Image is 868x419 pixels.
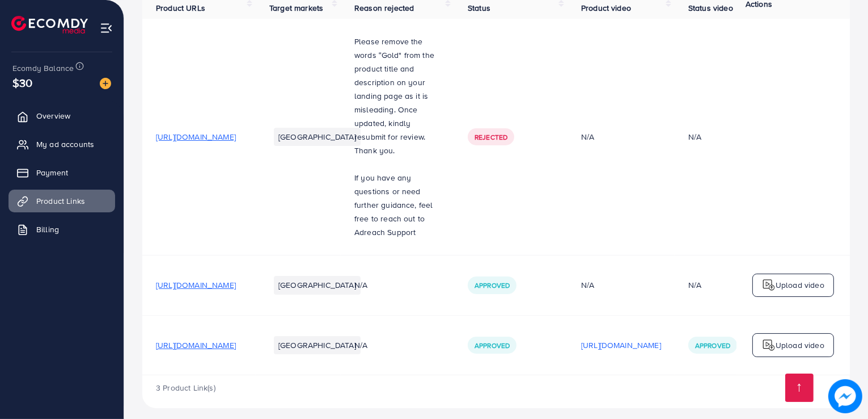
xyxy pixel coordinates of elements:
[688,2,733,14] span: Status video
[354,171,441,239] p: If you have any questions or need further guidance, feel free to reach out to Adreach Support
[269,2,323,14] span: Target markets
[100,78,111,89] img: image
[762,278,776,292] img: logo
[581,131,661,143] div: N/A
[581,2,631,14] span: Product video
[274,128,361,146] li: [GEOGRAPHIC_DATA]
[688,131,701,143] div: N/A
[11,16,88,33] img: logo
[581,338,661,352] p: [URL][DOMAIN_NAME]
[12,74,32,91] span: $30
[762,338,776,352] img: logo
[828,379,862,413] img: image
[36,167,68,178] span: Payment
[475,280,510,290] span: Approved
[354,35,441,157] p: Please remove the words “Gold" from the product title and description on your landing page as it ...
[36,139,94,150] span: My ad accounts
[9,218,115,241] a: Billing
[468,2,490,14] span: Status
[354,340,367,351] span: N/A
[274,276,361,294] li: [GEOGRAPHIC_DATA]
[581,279,661,291] div: N/A
[156,279,236,291] span: [URL][DOMAIN_NAME]
[475,341,510,350] span: Approved
[354,279,367,291] span: N/A
[274,336,361,354] li: [GEOGRAPHIC_DATA]
[776,338,824,352] p: Upload video
[156,131,236,143] span: [URL][DOMAIN_NAME]
[695,341,730,350] span: Approved
[36,110,70,121] span: Overview
[475,132,507,142] span: Rejected
[9,161,115,184] a: Payment
[776,278,824,292] p: Upload video
[156,2,205,14] span: Product URLs
[9,133,115,156] a: My ad accounts
[9,104,115,127] a: Overview
[688,279,701,291] div: N/A
[100,22,113,35] img: menu
[156,382,215,393] span: 3 Product Link(s)
[9,190,115,212] a: Product Links
[354,2,414,14] span: Reason rejected
[12,62,74,74] span: Ecomdy Balance
[36,224,59,235] span: Billing
[156,340,236,351] span: [URL][DOMAIN_NAME]
[36,195,85,207] span: Product Links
